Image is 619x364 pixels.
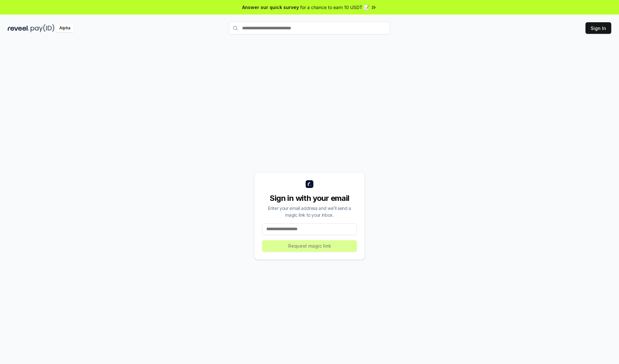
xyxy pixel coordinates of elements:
div: Alpha [56,24,74,32]
span: for a chance to earn 10 USDT 📝 [300,4,369,11]
img: logo_small [306,180,313,188]
div: Enter your email address and we’ll send a magic link to your inbox. [262,205,357,218]
button: Sign In [585,22,611,34]
div: Sign in with your email [262,193,357,203]
img: pay_id [31,24,54,32]
span: Answer our quick survey [242,4,299,11]
img: reveel_dark [8,24,29,32]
